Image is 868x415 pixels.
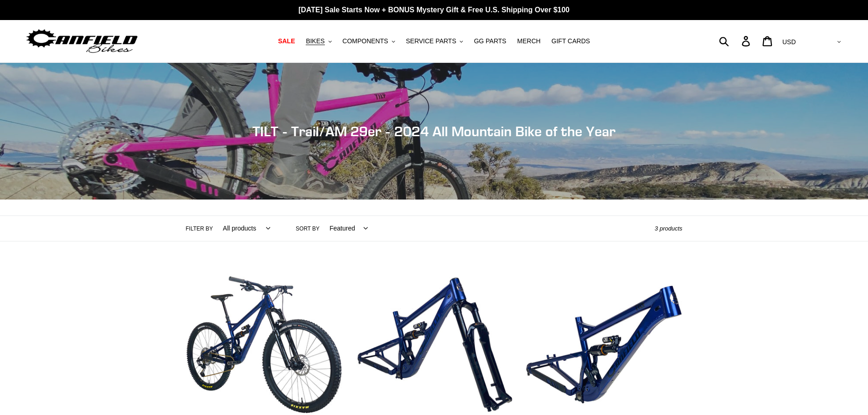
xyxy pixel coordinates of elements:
[306,37,324,45] span: BIKES
[724,31,747,51] input: Search
[517,37,540,45] span: MERCH
[296,225,319,233] label: Sort by
[338,35,400,47] button: COMPONENTS
[273,35,299,47] a: SALE
[252,123,616,139] span: TILT - Trail/AM 29er - 2024 All Mountain Bike of the Year
[278,37,295,45] span: SALE
[474,37,506,45] span: GG PARTS
[301,35,336,47] button: BIKES
[25,27,139,56] img: Canfield Bikes
[551,37,590,45] span: GIFT CARDS
[469,35,511,47] a: GG PARTS
[401,35,467,47] button: SERVICE PARTS
[547,35,595,47] a: GIFT CARDS
[513,35,545,47] a: MERCH
[406,37,456,45] span: SERVICE PARTS
[655,225,683,232] span: 3 products
[186,225,213,233] label: Filter by
[343,37,388,45] span: COMPONENTS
